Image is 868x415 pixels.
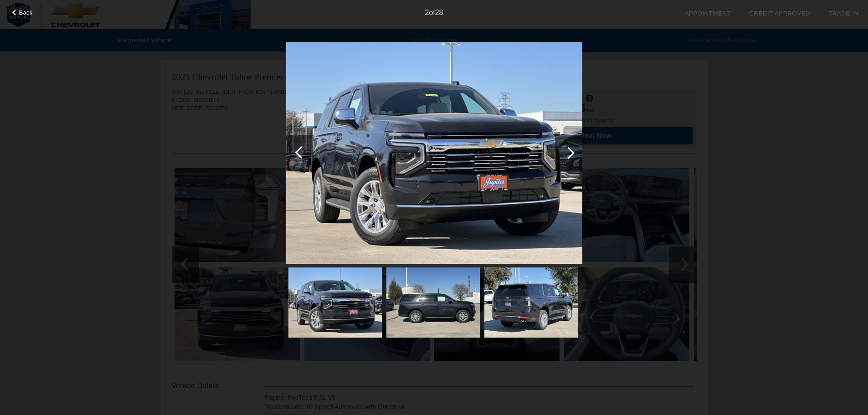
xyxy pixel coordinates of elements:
[828,10,859,17] a: Trade-In
[749,10,810,17] a: Credit Approved
[19,9,33,16] span: Back
[286,42,582,264] img: image.aspx
[425,9,429,16] span: 2
[288,267,382,338] img: image.aspx
[386,267,480,338] img: image.aspx
[484,267,578,338] img: image.aspx
[435,9,443,16] span: 28
[684,10,731,17] a: Appointment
